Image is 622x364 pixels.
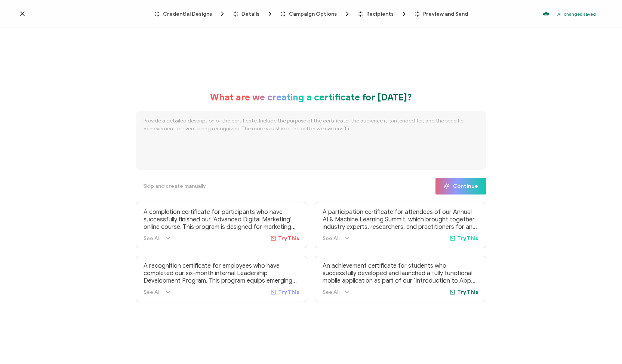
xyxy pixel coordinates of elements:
span: Preview and Send [423,11,468,17]
span: Credential Designs [163,11,212,17]
p: An achievement certificate for students who successfully developed and launched a fully functiona... [323,262,478,284]
span: Recipients [366,11,394,17]
span: Skip and create manually [143,184,206,189]
button: Continue [435,178,486,195]
span: Recipients [358,10,408,18]
iframe: Chat Widget [585,328,622,364]
span: Continue [444,183,478,189]
span: See All [323,289,339,295]
p: A completion certificate for participants who have successfully finished our ‘Advanced Digital Ma... [144,208,299,231]
span: Details [241,11,259,17]
span: Campaign Options [289,11,337,17]
p: All changes saved [557,11,596,17]
p: A participation certificate for attendees of our Annual AI & Machine Learning Summit, which broug... [323,208,478,231]
span: Try This [278,289,299,295]
h1: What are we creating a certificate for [DATE]? [210,92,412,103]
div: Breadcrumb [154,10,468,18]
span: See All [144,235,160,242]
span: Details [233,10,274,18]
button: Skip and create manually [136,178,213,195]
span: See All [323,235,339,242]
span: Campaign Options [280,10,351,18]
span: Try This [278,235,299,242]
span: Preview and Send [415,11,468,17]
span: See All [144,289,160,295]
span: Credential Designs [154,10,226,18]
span: Try This [457,289,478,295]
span: Try This [457,235,478,242]
p: A recognition certificate for employees who have completed our six-month internal Leadership Deve... [144,262,299,284]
